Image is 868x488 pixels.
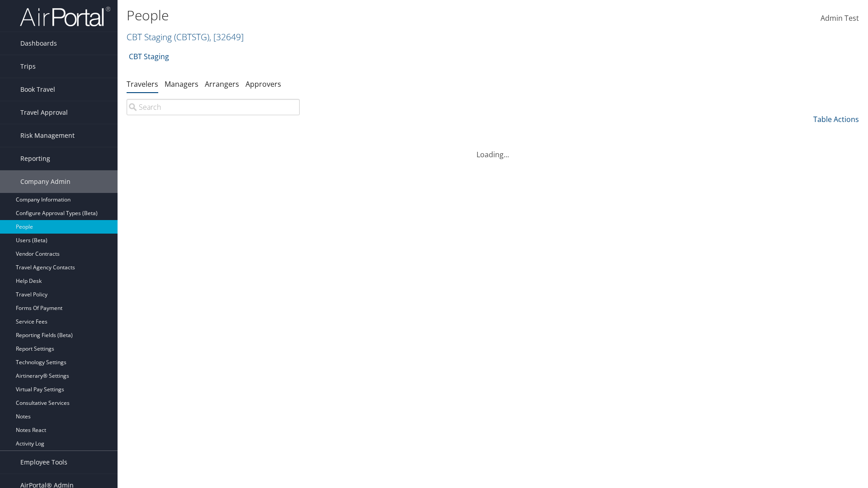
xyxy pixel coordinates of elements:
span: Book Travel [20,78,55,101]
a: CBT Staging [127,31,244,43]
span: Risk Management [20,124,75,147]
a: Travelers [127,79,158,89]
a: Admin Test [821,5,859,33]
span: Dashboards [20,32,57,55]
span: Trips [20,55,36,78]
a: Arrangers [205,79,239,89]
a: CBT Staging [129,47,169,66]
span: ( CBTSTG ) [174,31,209,43]
h1: People [127,6,615,25]
span: Travel Approval [20,101,68,124]
span: Reporting [20,147,50,170]
span: Employee Tools [20,451,67,474]
a: Approvers [245,79,281,89]
input: Search [127,99,300,115]
img: airportal-logo.png [20,6,110,27]
div: Loading... [127,138,859,160]
a: Table Actions [813,114,859,124]
span: , [ 32649 ] [209,31,244,43]
span: Company Admin [20,170,71,193]
a: Managers [165,79,198,89]
span: Admin Test [821,13,859,23]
